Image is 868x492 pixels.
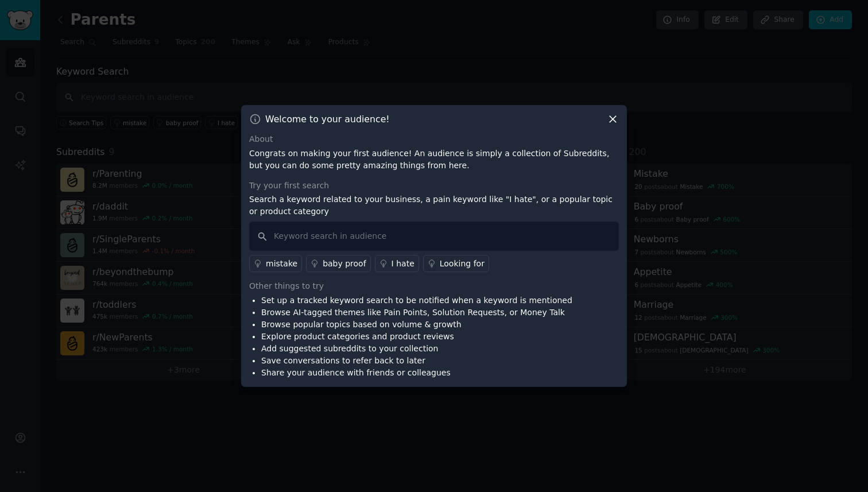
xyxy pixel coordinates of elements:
li: Browse popular topics based on volume & growth [261,319,572,331]
div: mistake [266,258,297,270]
h3: Welcome to your audience! [265,113,390,125]
div: About [249,133,619,145]
div: Try your first search [249,180,619,192]
div: I hate [392,258,414,270]
div: baby proof [323,258,366,270]
div: Other things to try [249,280,619,292]
a: Looking for [423,255,489,272]
input: Keyword search in audience [249,222,619,251]
a: mistake [249,255,302,272]
li: Set up a tracked keyword search to be notified when a keyword is mentioned [261,295,572,307]
li: Explore product categories and product reviews [261,331,572,343]
div: Looking for [440,258,485,270]
li: Browse AI-tagged themes like Pain Points, Solution Requests, or Money Talk [261,307,572,319]
li: Save conversations to refer back to later [261,355,572,367]
a: baby proof [306,255,370,272]
p: Search a keyword related to your business, a pain keyword like "I hate", or a popular topic or pr... [249,193,619,218]
a: I hate [375,255,419,272]
li: Share your audience with friends or colleagues [261,367,572,379]
li: Add suggested subreddits to your collection [261,343,572,355]
p: Congrats on making your first audience! An audience is simply a collection of Subreddits, but you... [249,148,619,172]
